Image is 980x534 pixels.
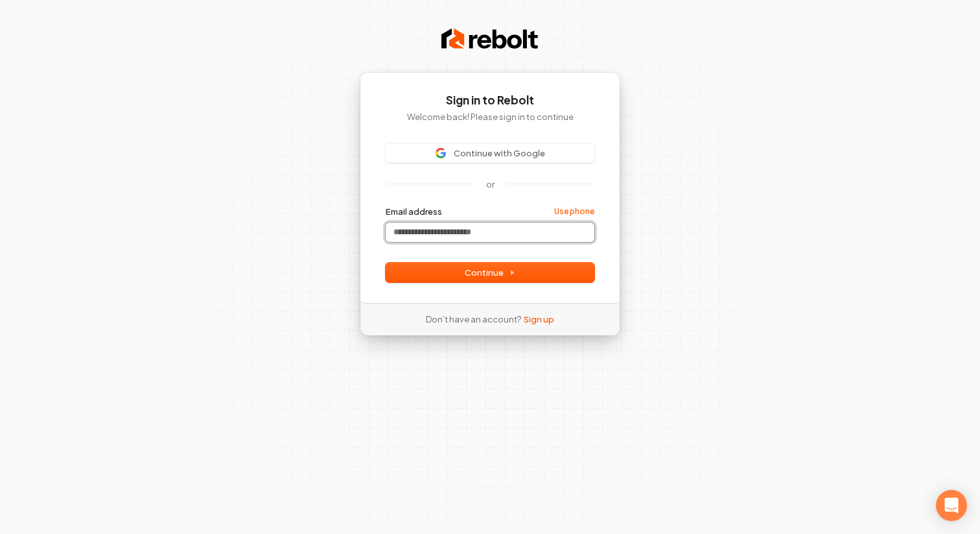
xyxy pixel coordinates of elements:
[386,143,594,163] button: Sign in with GoogleContinue with Google
[554,206,594,217] a: Use phone
[524,313,554,325] a: Sign up
[386,263,594,282] button: Continue
[386,93,594,108] h1: Sign in to Rebolt
[441,26,539,52] img: Rebolt Logo
[465,267,515,278] span: Continue
[386,111,594,123] p: Welcome back! Please sign in to continue
[454,147,545,159] span: Continue with Google
[386,206,442,217] label: Email address
[426,313,521,325] span: Don’t have an account?
[936,490,967,521] div: Open Intercom Messenger
[436,148,446,158] img: Sign in with Google
[486,178,495,190] p: or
